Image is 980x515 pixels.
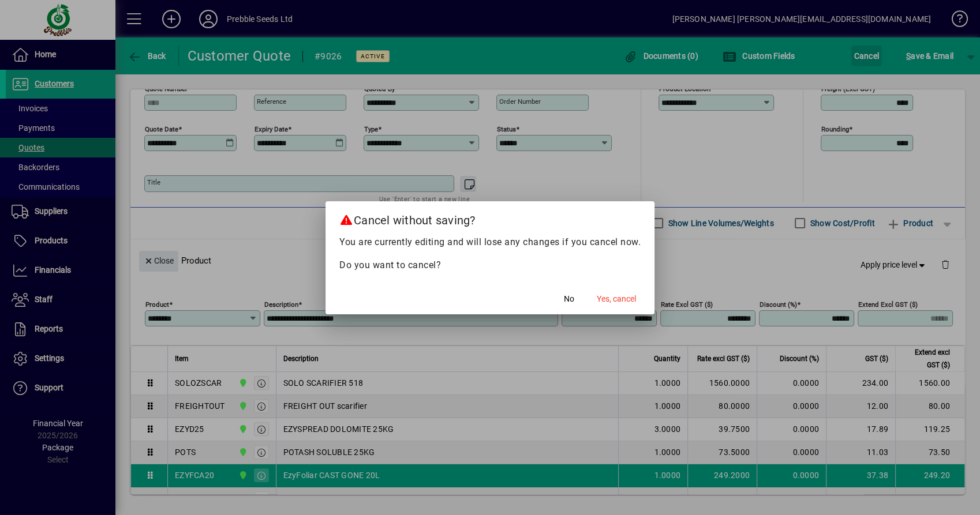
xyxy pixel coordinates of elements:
[326,201,654,235] h2: Cancel without saving?
[597,293,636,305] span: Yes, cancel
[564,293,574,305] span: No
[551,289,588,310] button: No
[339,258,641,272] p: Do you want to cancel?
[339,235,641,249] p: You are currently editing and will lose any changes if you cancel now.
[592,289,641,310] button: Yes, cancel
